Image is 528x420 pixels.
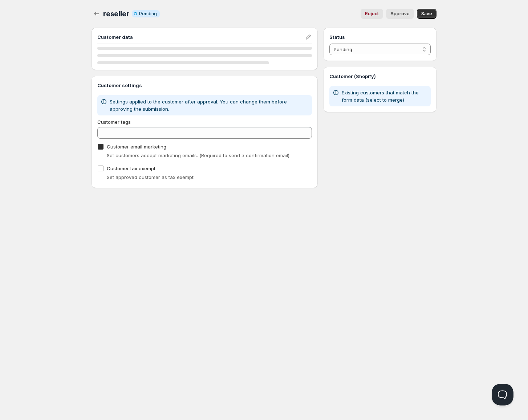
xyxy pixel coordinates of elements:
button: Reject [361,9,383,19]
button: Edit [303,32,313,42]
h3: Customer data [97,33,305,41]
span: Approve [390,11,410,17]
span: Customer tax exempt [107,166,155,171]
span: Save [421,11,432,17]
span: Reject [365,11,379,17]
h3: Customer settings [97,82,312,89]
h3: Customer (Shopify) [329,73,431,80]
p: Existing customers that match the form data (select to merge) [342,89,428,103]
span: Set approved customer as tax exempt. [107,174,195,180]
h3: Status [329,33,431,41]
button: Approve [386,9,414,19]
span: reseller [103,9,129,18]
button: Save [417,9,436,19]
iframe: Help Scout Beacon - Open [492,384,513,405]
p: Settings applied to the customer after approval. You can change them before approving the submiss... [110,98,309,113]
span: Customer tags [97,119,131,125]
span: Pending [139,11,157,17]
span: Set customers accept marketing emails. (Required to send a confirmation email). [107,152,291,158]
span: Customer email marketing [107,144,166,150]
